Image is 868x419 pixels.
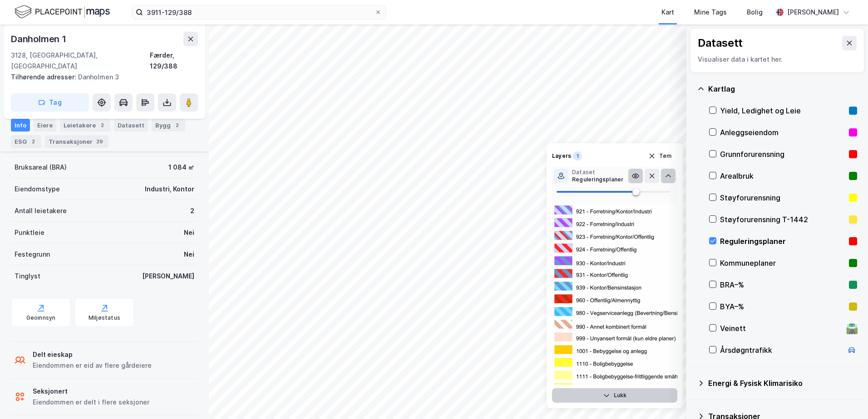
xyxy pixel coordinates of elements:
[747,7,763,18] div: Bolig
[98,121,107,130] div: 2
[708,83,857,94] div: Kartlag
[11,93,89,112] button: Tag
[787,7,839,18] div: [PERSON_NAME]
[720,323,843,334] div: Veinett
[552,152,571,160] div: Layers
[661,7,674,18] div: Kart
[720,149,845,160] div: Grunnforurensning
[720,258,845,268] div: Kommuneplaner
[114,119,148,132] div: Datasett
[15,249,50,260] div: Festegrunn
[720,236,845,247] div: Reguleringsplaner
[190,205,194,216] div: 2
[184,249,194,260] div: Nei
[698,36,743,50] div: Datasett
[15,184,60,195] div: Eiendomstype
[184,227,194,238] div: Nei
[15,4,110,20] img: logo.f888ab2527a4732fd821a326f86c7f29.svg
[720,105,845,116] div: Yield, Ledighet og Leie
[145,184,194,195] div: Industri, Kontor
[572,176,623,183] div: Reguleringsplaner
[150,50,198,72] div: Færder, 129/388
[720,301,845,312] div: BYA–%
[143,5,375,19] input: Søk på adresse, matrikkel, gårdeiere, leietakere eller personer
[720,279,845,290] div: BRA–%
[152,119,185,132] div: Bygg
[720,192,845,203] div: Støyforurensning
[720,345,843,356] div: Årsdøgntrafikk
[26,314,56,322] div: Geoinnsyn
[11,135,41,148] div: ESG
[15,162,67,173] div: Bruksareal (BRA)
[168,162,194,173] div: 1 084 ㎡
[720,171,845,181] div: Arealbruk
[11,50,150,72] div: 3128, [GEOGRAPHIC_DATA], [GEOGRAPHIC_DATA]
[642,149,677,163] button: Tøm
[34,119,56,132] div: Eiere
[29,137,38,146] div: 2
[33,360,152,371] div: Eiendommen er eid av flere gårdeiere
[720,214,845,225] div: Støyforurensning T-1442
[15,205,67,216] div: Antall leietakere
[823,375,868,419] iframe: Chat Widget
[142,271,194,282] div: [PERSON_NAME]
[11,72,191,83] div: Danholmen 3
[552,388,677,403] button: Lukk
[846,322,858,334] div: 🛣️
[173,121,182,130] div: 2
[708,378,857,389] div: Energi & Fysisk Klimarisiko
[33,397,149,408] div: Eiendommen er delt i flere seksjoner
[698,54,857,65] div: Visualiser data i kartet her.
[573,151,582,161] div: 1
[720,127,845,138] div: Anleggseiendom
[33,349,152,360] div: Delt eieskap
[89,314,120,322] div: Miljøstatus
[33,386,149,397] div: Seksjonert
[11,73,78,81] span: Tilhørende adresser:
[11,119,30,132] div: Info
[60,119,110,132] div: Leietakere
[11,32,68,46] div: Danholmen 1
[572,169,623,176] div: Dataset
[45,135,108,148] div: Transaksjoner
[823,375,868,419] div: Kontrollprogram for chat
[15,227,44,238] div: Punktleie
[694,7,727,18] div: Mine Tags
[15,271,40,282] div: Tinglyst
[94,137,105,146] div: 29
